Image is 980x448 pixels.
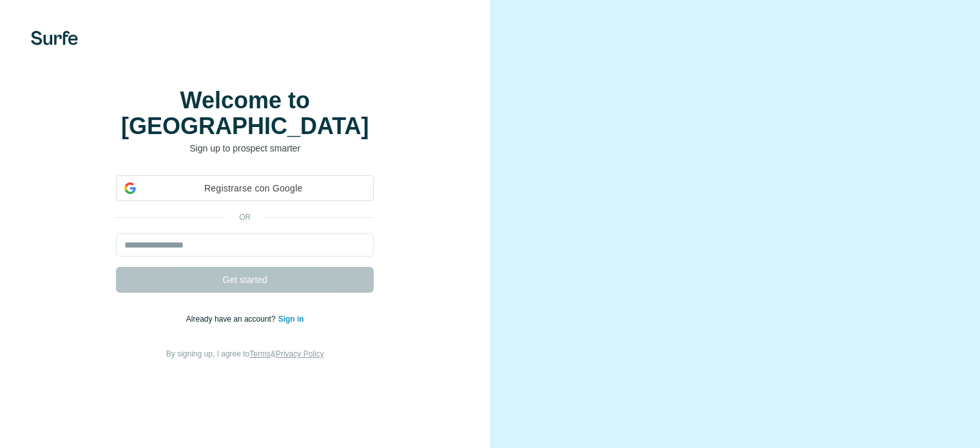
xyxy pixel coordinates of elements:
p: or [224,211,265,223]
h1: Welcome to [GEOGRAPHIC_DATA] [116,88,374,139]
span: Already have an account? [186,315,278,324]
div: Registrarse con Google [116,175,374,201]
a: Terms [249,349,271,358]
p: Sign up to prospect smarter [116,142,374,155]
span: Registrarse con Google [141,182,365,195]
span: By signing up, I agree to & [166,349,324,358]
img: Surfe's logo [31,31,78,45]
a: Sign in [278,315,304,324]
a: Privacy Policy [276,349,324,358]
